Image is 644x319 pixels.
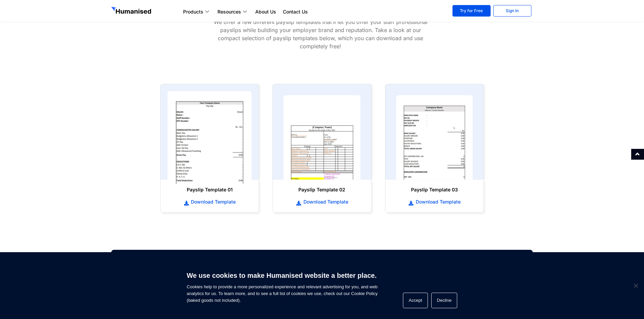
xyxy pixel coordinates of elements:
[493,5,531,17] a: Sign In
[180,8,214,16] a: Products
[111,7,152,16] img: GetHumanised Logo
[252,8,280,16] a: About Us
[414,198,461,205] span: Download Template
[167,198,252,206] a: Download Template
[280,186,364,193] h6: Payslip Template 02
[209,18,432,50] p: We offer a few different payslip templates that’ll let you offer your staff professional payslips...
[168,91,252,184] img: payslip template
[187,271,378,280] h6: We use cookies to make Humanised website a better place.
[214,8,252,16] a: Resources
[452,5,491,17] a: Try for Free
[187,267,378,304] span: Cookies help to provide a more personalized experience and relevant advertising for you, and web ...
[403,293,428,308] button: Accept
[392,198,477,206] a: Download Template
[396,95,473,180] img: payslip template
[284,95,360,180] img: payslip template
[280,198,364,206] a: Download Template
[632,282,639,289] span: Decline
[302,198,348,205] span: Download Template
[280,8,311,16] a: Contact Us
[392,186,477,193] h6: Payslip Template 03
[167,186,252,193] h6: Payslip Template 01
[189,198,236,205] span: Download Template
[431,293,457,308] button: Decline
